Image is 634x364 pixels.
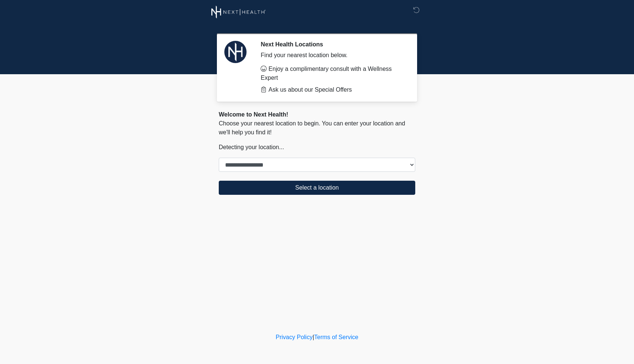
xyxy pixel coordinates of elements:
button: Select a location [219,181,415,195]
div: Welcome to Next Health! [219,110,415,119]
li: Enjoy a complimentary consult with a Wellness Expert [261,65,404,82]
a: Privacy Policy [276,334,313,340]
img: Next Health Wellness Logo [211,6,266,19]
h2: Next Health Locations [261,41,404,48]
a: | [313,334,314,340]
a: Terms of Service [314,334,358,340]
img: Agent Avatar [224,41,247,63]
span: Choose your nearest location to begin. You can enter your location and we'll help you find it! [219,120,405,135]
li: Ask us about our Special Offers [261,85,404,94]
span: Detecting your location... [219,144,284,150]
div: Find your nearest location below. [261,51,404,60]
